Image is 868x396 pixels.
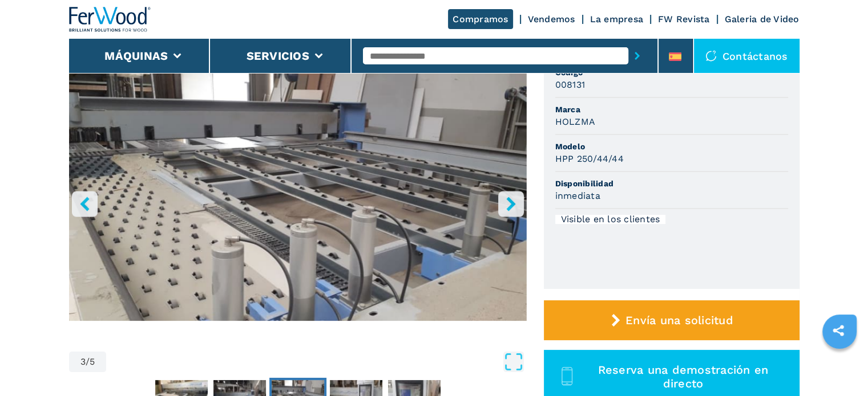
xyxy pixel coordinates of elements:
[555,215,666,224] div: Visible en los clientes
[555,78,586,91] h3: 008131
[555,189,600,202] h3: inmediata
[580,363,786,390] span: Reserva una demostración en directo
[448,9,512,29] a: Compramos
[555,115,596,128] h3: HOLZMA
[555,178,788,189] span: Disponibilidad
[694,39,800,73] div: Contáctanos
[824,316,853,345] a: sharethis
[555,152,624,165] h3: HPP 250/44/44
[628,43,646,69] button: submit-button
[109,352,523,372] button: Open Fullscreen
[69,64,527,340] div: Go to Slide 3
[705,50,717,62] img: Contáctanos
[69,7,151,32] img: Ferwood
[819,345,859,387] iframe: Chat
[590,14,644,25] a: La empresa
[528,14,575,25] a: Vendemos
[69,64,527,321] img: Seccionadoras De Carga Frontal HOLZMA HPP 250/44/44
[498,191,524,217] button: right-button
[658,14,710,25] a: FW Revista
[86,357,90,366] span: /
[544,300,800,340] button: Envía una solicitud
[72,191,98,217] button: left-button
[80,357,86,366] span: 3
[555,141,788,152] span: Modelo
[625,313,733,327] span: Envía una solicitud
[104,49,168,63] button: Máquinas
[247,49,309,63] button: Servicios
[555,104,788,115] span: Marca
[725,14,800,25] a: Galeria de Video
[90,357,95,366] span: 5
